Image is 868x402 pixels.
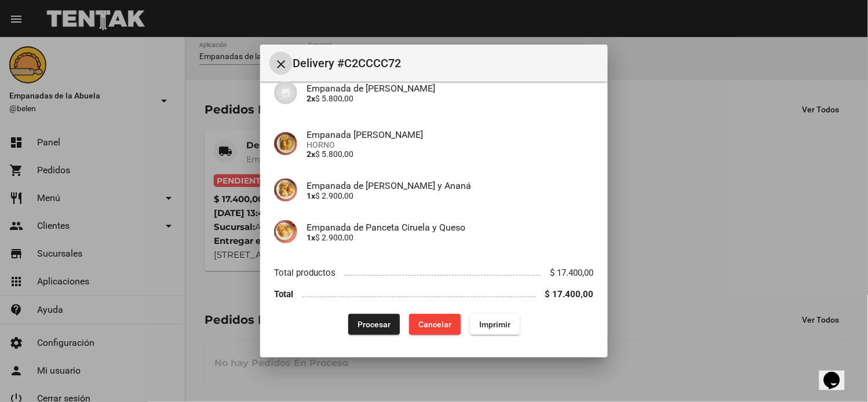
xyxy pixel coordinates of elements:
[409,314,461,335] button: Cancelar
[274,262,594,283] li: Total productos $ 17.400,00
[307,140,594,149] span: HORNO
[358,320,391,329] span: Procesar
[274,283,594,305] li: Total $ 17.400,00
[307,180,594,191] h4: Empanada de [PERSON_NAME] y Ananá
[274,57,288,71] mat-icon: Cerrar
[470,314,520,335] button: Imprimir
[307,233,594,242] p: $ 2.900,00
[274,132,297,155] img: f753fea7-0f09-41b3-9a9e-ddb84fc3b359.jpg
[274,220,297,243] img: a07d0382-12a7-4aaa-a9a8-9d363701184e.jpg
[307,129,594,140] h4: Empanada [PERSON_NAME]
[269,52,293,75] button: Cerrar
[418,320,451,329] span: Cancelar
[307,83,594,94] h4: Empanada de [PERSON_NAME]
[348,314,400,335] button: Procesar
[307,94,315,103] b: 2x
[819,356,856,390] iframe: chat widget
[479,320,510,329] span: Imprimir
[274,81,297,104] img: 07c47add-75b0-4ce5-9aba-194f44787723.jpg
[307,191,594,200] p: $ 2.900,00
[307,222,594,233] h4: Empanada de Panceta Ciruela y Queso
[293,54,599,72] span: Delivery #C2CCCC72
[307,149,315,159] b: 2x
[307,94,594,103] p: $ 5.800,00
[307,191,315,200] b: 1x
[307,233,315,242] b: 1x
[274,178,297,202] img: f79e90c5-b4f9-4d92-9a9e-7fe78b339dbe.jpg
[307,149,594,159] p: $ 5.800,00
